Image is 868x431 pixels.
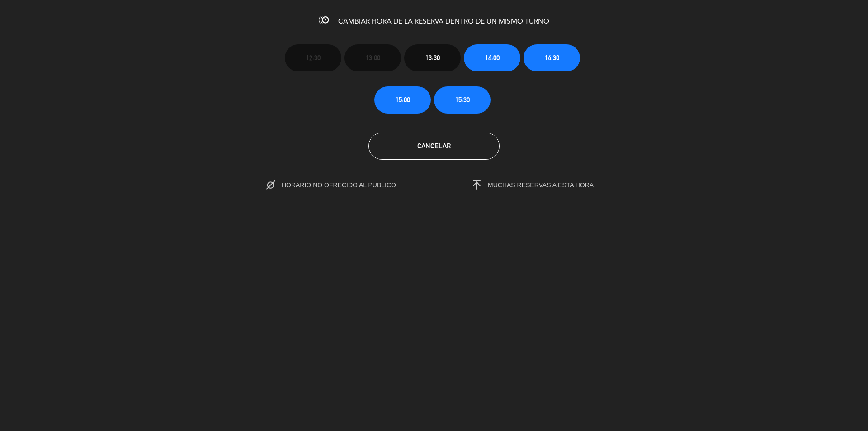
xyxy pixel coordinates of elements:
[396,95,410,105] span: 15:00
[344,44,401,71] button: 13:00
[306,52,321,63] span: 12:30
[285,44,341,71] button: 12:30
[374,86,431,114] button: 15:00
[485,52,500,63] span: 14:00
[488,181,594,189] span: MUCHAS RESERVAS A ESTA HORA
[524,44,580,71] button: 14:30
[417,142,451,150] span: Cancelar
[545,52,559,63] span: 14:30
[366,52,380,63] span: 13:00
[425,52,440,63] span: 13:30
[455,95,470,105] span: 15:30
[282,181,415,189] span: HORARIO NO OFRECIDO AL PUBLICO
[338,18,549,25] span: CAMBIAR HORA DE LA RESERVA DENTRO DE UN MISMO TURNO
[464,44,520,71] button: 14:00
[434,86,491,114] button: 15:30
[404,44,461,71] button: 13:30
[368,133,500,160] button: Cancelar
